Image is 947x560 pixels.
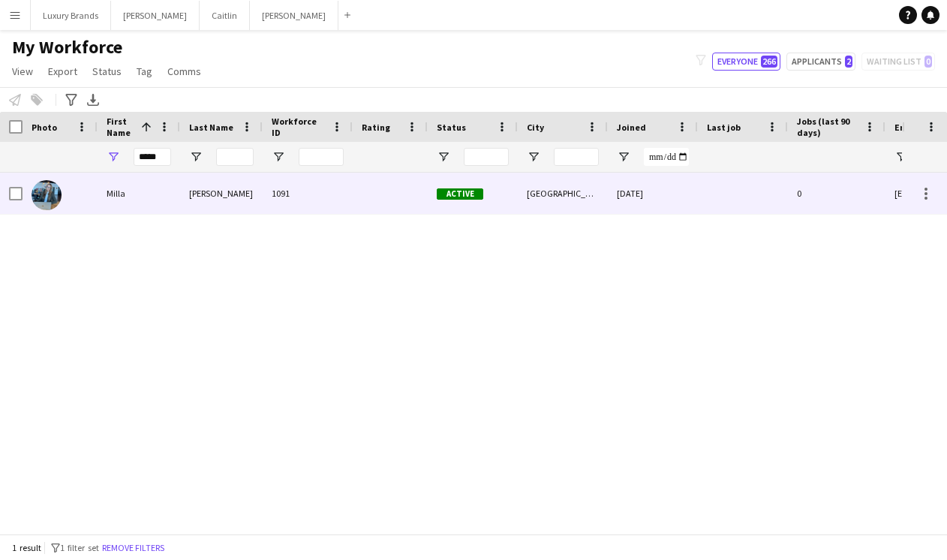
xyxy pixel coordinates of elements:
[554,148,599,166] input: City Filter Input
[761,56,777,68] span: 266
[161,62,207,81] a: Comms
[464,148,509,166] input: Status Filter Input
[527,122,544,133] span: City
[437,150,450,164] button: Open Filter Menu
[712,53,780,71] button: Everyone266
[894,122,918,133] span: Email
[60,542,99,553] span: 1 filter set
[707,122,741,133] span: Last job
[180,173,263,214] div: [PERSON_NAME]
[437,188,483,200] span: Active
[131,62,158,81] a: Tag
[845,56,852,68] span: 2
[32,180,62,210] img: Milla Cass
[42,62,83,81] a: Export
[12,65,33,78] span: View
[137,65,152,78] span: Tag
[6,62,39,81] a: View
[84,91,102,109] app-action-btn: Export XLSX
[111,1,200,30] button: [PERSON_NAME]
[62,91,80,109] app-action-btn: Advanced filters
[107,150,120,164] button: Open Filter Menu
[200,1,250,30] button: Caitlin
[189,122,233,133] span: Last Name
[437,122,466,133] span: Status
[788,173,885,214] div: 0
[107,116,135,138] span: First Name
[362,122,390,133] span: Rating
[894,150,908,164] button: Open Filter Menu
[32,122,57,133] span: Photo
[99,540,167,556] button: Remove filters
[797,116,858,138] span: Jobs (last 90 days)
[31,1,111,30] button: Luxury Brands
[216,148,254,166] input: Last Name Filter Input
[644,148,689,166] input: Joined Filter Input
[134,148,171,166] input: First Name Filter Input
[189,150,203,164] button: Open Filter Menu
[608,173,698,214] div: [DATE]
[250,1,338,30] button: [PERSON_NAME]
[263,173,353,214] div: 1091
[617,150,630,164] button: Open Filter Menu
[48,65,77,78] span: Export
[527,150,540,164] button: Open Filter Menu
[518,173,608,214] div: [GEOGRAPHIC_DATA]
[92,65,122,78] span: Status
[272,150,285,164] button: Open Filter Menu
[272,116,326,138] span: Workforce ID
[786,53,855,71] button: Applicants2
[617,122,646,133] span: Joined
[86,62,128,81] a: Status
[167,65,201,78] span: Comms
[299,148,344,166] input: Workforce ID Filter Input
[12,36,122,59] span: My Workforce
[98,173,180,214] div: Milla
